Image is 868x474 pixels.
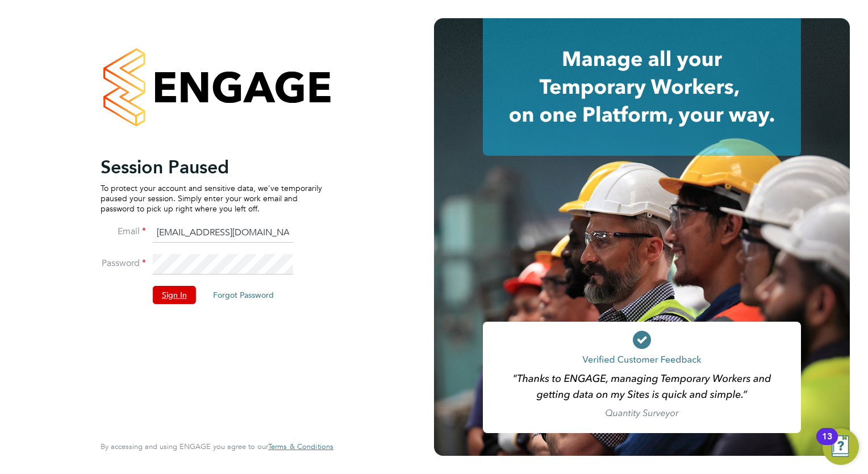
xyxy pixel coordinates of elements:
p: To protect your account and sensitive data, we've temporarily paused your session. Simply enter y... [101,183,322,214]
button: Open Resource Center, 13 new notifications [823,429,859,465]
button: Forgot Password [204,286,283,304]
button: Sign In [153,286,196,304]
label: Email [101,226,146,238]
a: Terms & Conditions [268,442,333,451]
span: Terms & Conditions [268,442,333,451]
span: By accessing and using ENGAGE you agree to our [101,442,333,451]
div: 13 [822,436,832,451]
input: Enter your work email... [153,223,293,243]
h2: Session Paused [101,156,322,178]
label: Password [101,257,146,269]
